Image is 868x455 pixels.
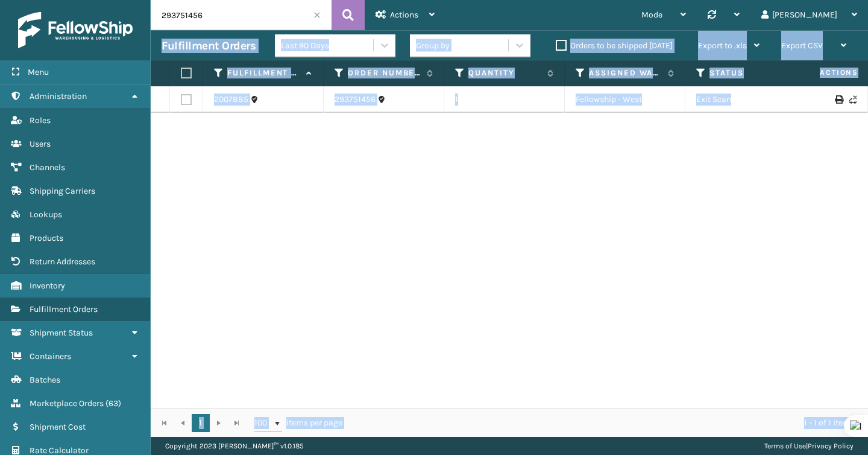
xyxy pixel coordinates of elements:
span: Shipping Carriers [30,186,95,196]
span: Export to .xls [698,40,747,51]
label: Status [709,68,782,78]
i: Never Shipped [849,95,857,104]
p: Copyright 2023 [PERSON_NAME]™ v 1.0.185 [165,437,304,455]
td: Fellowship - West [565,86,685,113]
span: Actions [782,63,866,83]
span: ( 63 ) [105,398,121,409]
a: 2007885 [214,94,248,106]
label: Orders to be shipped [DATE] [556,40,673,51]
span: Inventory [30,281,65,291]
img: logo [18,12,133,48]
div: 1 - 1 of 1 items [359,417,855,429]
span: Return Addresses [30,256,95,267]
div: Group by [416,39,450,52]
td: 1 [444,86,565,113]
span: Actions [390,10,418,20]
a: Privacy Policy [808,442,854,450]
span: Mode [641,10,662,20]
span: 100 [254,417,272,429]
label: Quantity [468,68,541,78]
h3: Fulfillment Orders [162,39,256,53]
div: | [764,437,854,455]
span: Shipment Cost [30,422,86,432]
span: Export CSV [781,40,823,51]
label: Order Number [348,68,421,78]
span: Marketplace Orders [30,398,104,409]
a: 293751456 [335,94,376,106]
span: Containers [30,351,71,361]
span: Menu [28,67,49,77]
span: Fulfillment Orders [30,304,98,314]
a: Terms of Use [764,442,806,450]
td: Exit Scan [685,86,806,113]
span: Lookups [30,209,62,220]
span: items per page [254,414,342,432]
i: Print Label [835,95,842,104]
span: Users [30,139,51,149]
a: 1 [192,414,210,432]
span: Batches [30,375,60,385]
span: Channels [30,162,65,173]
span: Administration [30,91,87,101]
span: Roles [30,115,51,126]
span: Products [30,233,63,243]
label: Fulfillment Order Id [227,68,300,78]
label: Assigned Warehouse [589,68,662,78]
span: Shipment Status [30,328,93,338]
div: Last 90 Days [281,39,374,52]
